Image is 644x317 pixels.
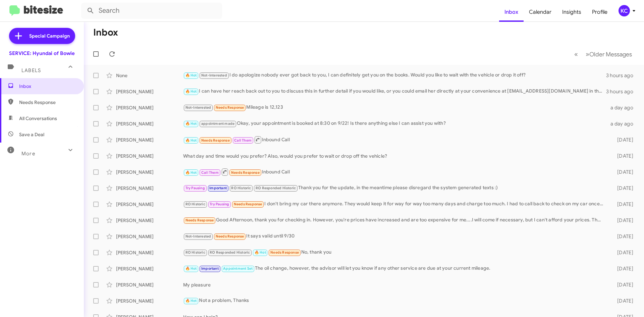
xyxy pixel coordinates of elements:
[116,217,183,224] div: [PERSON_NAME]
[116,153,183,159] div: [PERSON_NAME]
[29,33,70,39] span: Special Campaign
[589,51,632,58] span: Older Messages
[201,121,234,126] span: appointment made
[81,3,222,19] input: Search
[183,168,606,176] div: Inbound Call
[231,170,260,175] span: Needs Response
[116,265,183,272] div: [PERSON_NAME]
[201,266,219,271] span: Important
[571,47,636,61] nav: Page navigation example
[606,72,639,79] div: 3 hours ago
[116,169,183,175] div: [PERSON_NAME]
[185,202,205,206] span: RO Historic
[183,104,606,111] div: Mileage is 12,123
[116,201,183,208] div: [PERSON_NAME]
[606,185,639,192] div: [DATE]
[574,50,578,58] span: «
[9,28,75,44] a: Special Campaign
[19,99,76,106] span: Needs Response
[185,73,197,77] span: 🔥 Hot
[183,136,606,144] div: Inbound Call
[185,250,205,255] span: RO Historic
[606,201,639,208] div: [DATE]
[606,169,639,175] div: [DATE]
[183,265,606,272] div: The oil change, however, the advisor will let you know if any other service are due at your curre...
[185,234,211,239] span: Not-Interested
[499,2,524,22] a: Inbox
[570,47,582,61] button: Previous
[201,138,230,143] span: Needs Response
[19,131,44,138] span: Save a Deal
[587,2,613,22] a: Profile
[234,138,252,143] span: Call Them
[116,185,183,192] div: [PERSON_NAME]
[183,120,606,127] div: Okay, your appointment is booked at 8:30 on 9/22! Is there anything else I can assist you with?
[116,104,183,111] div: [PERSON_NAME]
[216,105,244,110] span: Needs Response
[256,186,296,190] span: RO Responded Historic
[582,47,636,61] button: Next
[116,249,183,256] div: [PERSON_NAME]
[606,88,639,95] div: 3 hours ago
[185,218,214,222] span: Needs Response
[183,249,606,256] div: No, thank you
[183,71,606,79] div: I do apologize nobody ever got back to you, I can definitely get you on the books. Would you like...
[183,281,606,288] div: My pleasure
[201,73,227,77] span: Not-Interested
[185,138,197,143] span: 🔥 Hot
[116,281,183,288] div: [PERSON_NAME]
[183,153,606,159] div: What day and time would you prefer? Also, would you prefer to wait or drop off the vehicle?
[185,105,211,110] span: Not-Interested
[19,115,57,122] span: All Conversations
[216,234,244,239] span: Needs Response
[606,265,639,272] div: [DATE]
[116,88,183,95] div: [PERSON_NAME]
[606,153,639,159] div: [DATE]
[185,121,197,126] span: 🔥 Hot
[185,299,197,303] span: 🔥 Hot
[93,27,118,38] h1: Inbox
[183,184,606,192] div: Thank you for the update, in the meantime please disregard the system generated texts :)
[223,266,253,271] span: Appointment Set
[185,89,197,94] span: 🔥 Hot
[116,298,183,304] div: [PERSON_NAME]
[606,137,639,143] div: [DATE]
[183,297,606,305] div: Not a problem, Thanks
[557,2,587,22] a: Insights
[116,137,183,143] div: [PERSON_NAME]
[210,202,229,206] span: Try Pausing
[185,186,205,190] span: Try Pausing
[524,2,557,22] a: Calendar
[116,72,183,79] div: None
[19,83,76,90] span: Inbox
[116,120,183,127] div: [PERSON_NAME]
[606,249,639,256] div: [DATE]
[606,298,639,304] div: [DATE]
[116,233,183,240] div: [PERSON_NAME]
[21,151,35,157] span: More
[606,281,639,288] div: [DATE]
[606,120,639,127] div: a day ago
[209,186,227,190] span: Important
[586,50,589,58] span: »
[619,5,630,16] div: KC
[183,232,606,240] div: It says valid until 9/30
[185,170,197,175] span: 🔥 Hot
[613,5,637,16] button: KC
[185,266,197,271] span: 🔥 Hot
[210,250,250,255] span: RO Responded Historic
[234,202,262,206] span: Needs Response
[255,250,266,255] span: 🔥 Hot
[183,216,606,224] div: Good Afternoon, thank you for checking in. However, you're prices have increased and are too expe...
[183,88,606,95] div: I can have her reach back out to you to discuss this in further detail if you would like, or you ...
[270,250,299,255] span: Needs Response
[21,67,41,73] span: Labels
[183,200,606,208] div: I don't bring my car there anymore. They would keep it for way for way too many days and charge t...
[201,170,219,175] span: Call Them
[606,233,639,240] div: [DATE]
[231,186,251,190] span: RO Historic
